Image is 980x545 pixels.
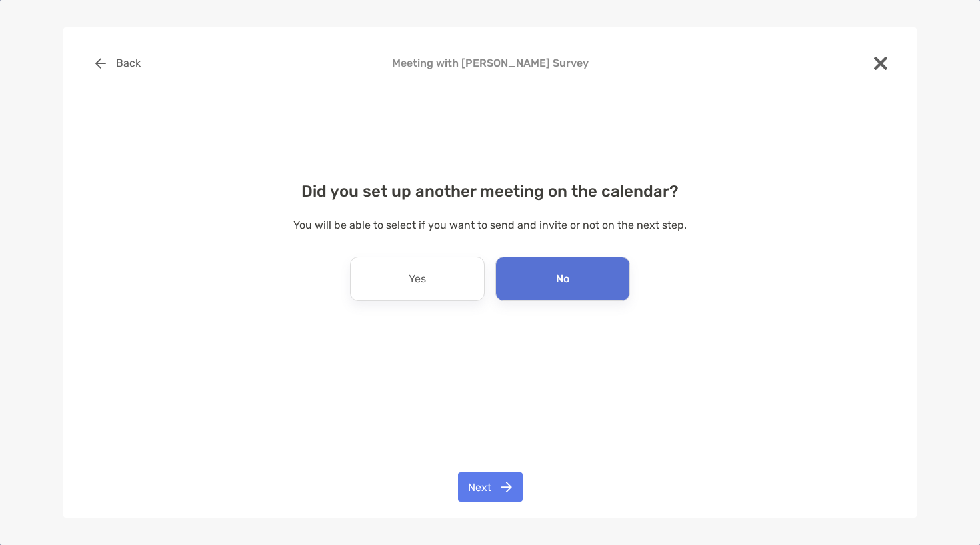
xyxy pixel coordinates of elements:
[85,182,895,201] h4: Did you set up another meeting on the calendar?
[501,482,512,492] img: button icon
[95,58,106,69] img: button icon
[85,217,895,233] p: You will be able to select if you want to send and invite or not on the next step.
[458,472,523,502] button: Next
[874,57,887,70] img: close modal
[85,49,151,78] button: Back
[556,268,569,290] p: No
[85,57,895,69] h4: Meeting with [PERSON_NAME] Survey
[409,268,426,290] p: Yes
